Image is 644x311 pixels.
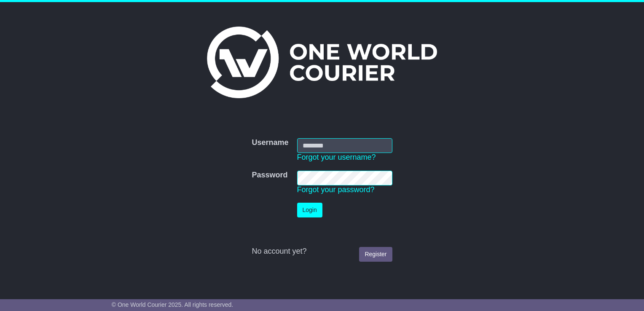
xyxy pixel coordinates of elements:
[297,153,376,161] a: Forgot your username?
[252,171,287,180] label: Password
[112,301,233,308] span: © One World Courier 2025. All rights reserved.
[359,247,392,262] a: Register
[252,247,392,256] div: No account yet?
[207,27,437,98] img: One World
[297,185,375,194] a: Forgot your password?
[252,138,288,147] label: Username
[297,203,322,217] button: Login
